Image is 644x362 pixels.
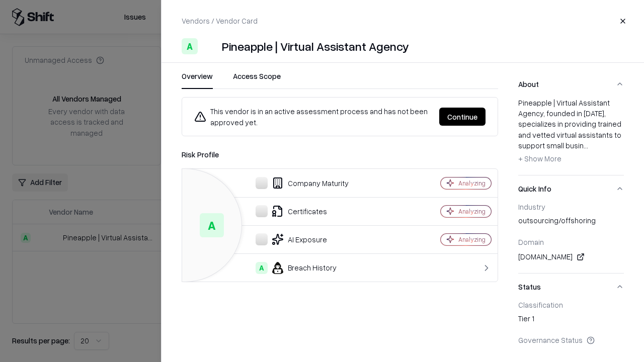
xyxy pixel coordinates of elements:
div: [DOMAIN_NAME] [518,251,624,263]
div: Tier 1 [518,313,624,327]
div: Certificates [190,205,406,217]
p: Vendors / Vendor Card [182,16,258,26]
button: Status [518,274,624,300]
div: Breach History [190,262,406,274]
div: Classification [518,300,624,309]
span: ... [584,141,588,150]
button: Access Scope [233,71,281,89]
div: Pineapple | Virtual Assistant Agency [222,38,409,54]
div: Analyzing [458,207,486,216]
div: outsourcing/offshoring [518,215,624,229]
div: This vendor is in an active assessment process and has not been approved yet. [194,106,431,128]
div: About [518,98,624,175]
div: Pineapple | Virtual Assistant Agency, founded in [DATE], specializes in providing trained and vet... [518,98,624,167]
div: Industry [518,202,624,211]
button: + Show More [518,151,561,167]
span: + Show More [518,154,561,163]
div: AI Exposure [190,233,406,245]
div: A [200,213,224,237]
div: Company Maturity [190,177,406,189]
div: Governance Status [518,335,624,344]
div: Analyzing [458,179,486,188]
div: A [182,38,198,54]
img: Pineapple | Virtual Assistant Agency [202,38,218,54]
div: Risk Profile [182,148,498,160]
button: Quick Info [518,175,624,202]
div: Quick Info [518,202,624,273]
div: A [256,262,268,274]
button: Overview [182,71,213,89]
div: Analyzing [458,235,486,244]
div: Domain [518,237,624,246]
button: About [518,71,624,98]
button: Continue [439,108,486,126]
